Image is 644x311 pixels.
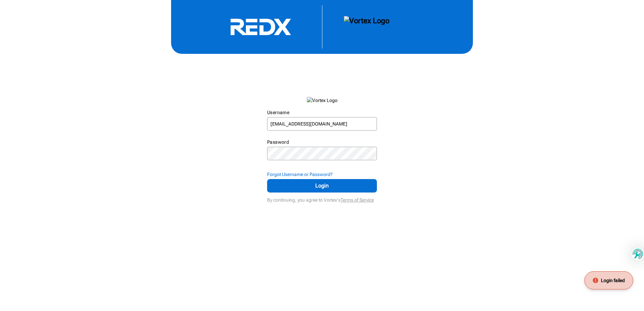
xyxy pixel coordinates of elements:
[601,277,625,284] span: Login failed
[267,179,377,193] button: Login
[210,18,311,36] svg: RedX Logo
[267,172,333,177] strong: Forgot Username or Password?
[341,197,374,203] a: Terms of Service
[307,97,337,104] img: Vortex Logo
[267,194,377,203] div: By continuing, you agree to Vortex's
[276,182,368,190] span: Login
[267,171,377,178] div: Forgot Username or Password?
[267,110,289,115] label: Username
[344,16,389,38] img: Vortex Logo
[267,139,289,145] label: Password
